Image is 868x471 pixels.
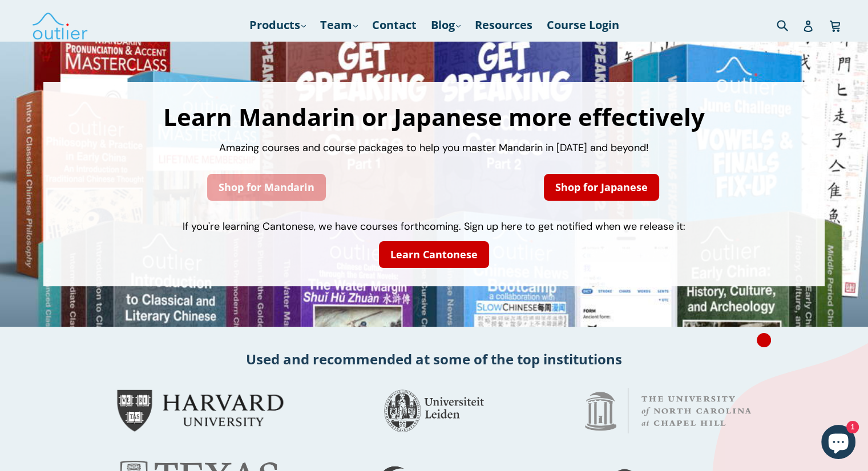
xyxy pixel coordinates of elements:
[469,15,538,35] a: Resources
[55,105,813,129] h1: Learn Mandarin or Japanese more effectively
[31,9,88,42] img: Outlier Linguistics
[183,220,685,233] span: If you're learning Cantonese, we have courses forthcoming. Sign up here to get notified when we r...
[219,141,649,155] span: Amazing courses and course packages to help you master Mandarin in [DATE] and beyond!
[541,15,625,35] a: Course Login
[314,15,364,35] a: Team
[818,425,859,462] inbox-online-store-chat: Shopify online store chat
[425,15,466,35] a: Blog
[244,15,312,35] a: Products
[544,174,659,201] a: Shop for Japanese
[774,13,805,36] input: Search
[207,174,326,201] a: Shop for Mandarin
[379,241,489,268] a: Learn Cantonese
[366,15,422,35] a: Contact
